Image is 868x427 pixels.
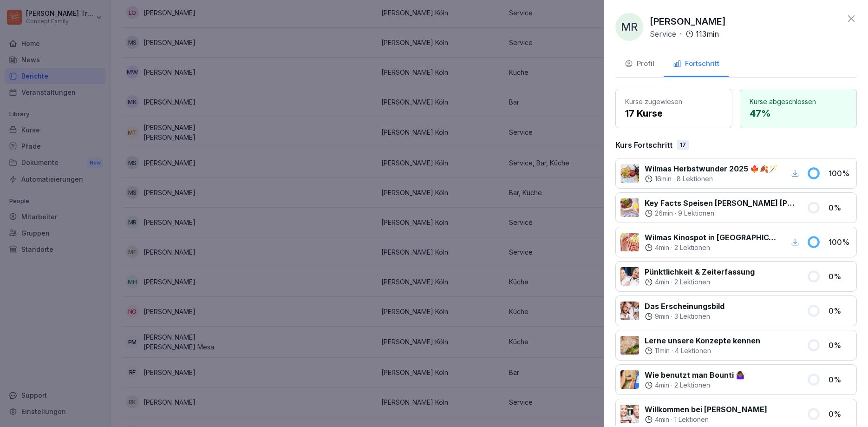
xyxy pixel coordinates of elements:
p: 9 Lektionen [678,209,714,218]
p: Das Erscheinungsbild [645,301,724,312]
p: Willkommen bei [PERSON_NAME] [645,404,767,415]
p: 47 % [750,106,847,120]
p: 11 min [655,346,670,355]
p: 113 min [696,28,719,39]
p: 0 % [829,271,852,282]
p: 26 min [655,209,673,218]
p: 0 % [829,374,852,385]
p: 2 Lektionen [674,243,710,252]
p: Wie benutzt man Bounti 🤷🏾‍♀️ [645,369,745,381]
p: 100 % [829,168,852,179]
p: Kurse zugewiesen [625,97,723,106]
p: 0 % [829,408,852,420]
p: 1 Lektionen [674,415,709,424]
div: · [645,209,796,218]
p: 8 Lektionen [677,174,713,184]
p: Wilmas Kinospot in [GEOGRAPHIC_DATA] 🎞️🍿 [645,232,778,243]
p: 2 Lektionen [674,277,710,287]
p: Wilmas Herbstwunder 2025 🍁🍂🪄 [645,163,778,174]
div: Fortschritt [673,59,719,69]
p: Lerne unsere Konzepte kennen [645,335,760,346]
div: 17 [677,140,689,150]
p: [PERSON_NAME] [650,14,726,28]
div: · [645,277,755,287]
div: · [645,381,745,390]
div: Profil [625,59,654,69]
p: 4 min [655,277,669,287]
p: 4 min [655,243,669,252]
p: 2 Lektionen [674,381,710,390]
p: 4 Lektionen [675,346,711,355]
p: 3 Lektionen [674,312,710,321]
p: 100 % [829,236,852,248]
p: 16 min [655,174,672,184]
p: 0 % [829,305,852,316]
div: · [650,28,719,39]
button: Fortschritt [664,52,729,77]
div: · [645,346,760,355]
p: Service [650,28,676,39]
p: 4 min [655,381,669,390]
p: 0 % [829,202,852,213]
button: Profil [615,52,664,77]
div: · [645,415,767,424]
div: · [645,174,778,184]
p: Kurs Fortschritt [615,139,672,151]
p: 0 % [829,340,852,351]
p: Key Facts Speisen [PERSON_NAME] [PERSON_NAME] 🥗 [645,197,796,209]
div: · [645,312,724,321]
p: 4 min [655,415,669,424]
p: Pünktlichkeit & Zeiterfassung [645,266,755,277]
div: · [645,243,778,252]
div: MR [615,13,643,41]
p: Kurse abgeschlossen [750,97,847,106]
p: 9 min [655,312,669,321]
p: 17 Kurse [625,106,723,120]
